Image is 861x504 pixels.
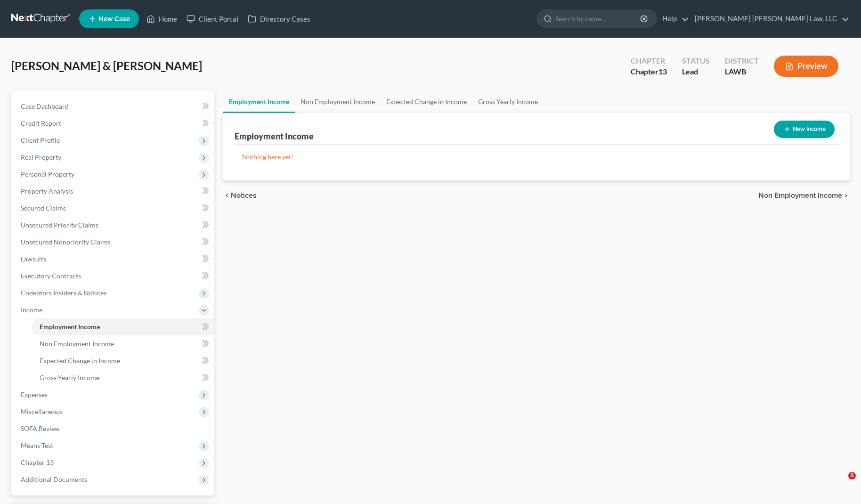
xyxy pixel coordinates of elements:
span: Unsecured Nonpriority Claims [21,238,111,246]
span: SOFA Review [21,424,60,432]
a: Directory Cases [243,10,315,27]
span: Case Dashboard [21,102,69,110]
span: Non Employment Income [758,192,842,199]
button: Non Employment Income chevron_right [758,192,850,199]
a: Employment Income [32,318,214,335]
a: SOFA Review [13,420,214,437]
a: Unsecured Nonpriority Claims [13,234,214,251]
a: Unsecured Priority Claims [13,217,214,234]
iframe: Intercom live chat [829,472,852,495]
div: Lead [682,66,710,77]
span: Codebtors Insiders & Notices [21,289,106,297]
span: Notices [231,192,257,199]
span: Income [21,306,42,314]
button: chevron_left Notices [223,192,257,199]
span: 13 [658,67,667,76]
a: Credit Report [13,115,214,132]
span: Secured Claims [21,204,66,212]
div: Chapter [631,56,667,66]
a: Case Dashboard [13,98,214,115]
a: Non Employment Income [295,90,381,113]
span: Means Test [21,441,53,449]
div: Status [682,56,710,66]
span: Executory Contracts [21,272,81,280]
a: Lawsuits [13,251,214,268]
span: Personal Property [21,170,74,178]
input: Search by name... [555,10,642,27]
a: Expected Change in Income [32,352,214,369]
div: District [725,56,759,66]
span: Employment Income [40,323,100,331]
i: chevron_left [223,192,231,199]
div: Employment Income [235,130,314,142]
span: Property Analysis [21,187,73,195]
div: LAWB [725,66,759,77]
i: chevron_right [842,192,850,199]
span: Expected Change in Income [40,357,120,365]
span: 5 [848,472,856,480]
a: Secured Claims [13,200,214,217]
span: Client Profile [21,136,60,144]
a: Property Analysis [13,183,214,200]
span: Gross Yearly Income [40,374,99,382]
span: [PERSON_NAME] & [PERSON_NAME] [11,59,202,73]
a: Help [658,10,689,27]
a: Gross Yearly Income [32,369,214,386]
span: Chapter 13 [21,458,54,466]
a: Home [142,10,182,27]
a: Expected Change in Income [381,90,472,113]
p: Nothing here yet! [242,152,831,162]
a: Employment Income [223,90,295,113]
span: Real Property [21,153,61,161]
span: Additional Documents [21,475,87,483]
span: Non Employment Income [40,340,114,348]
span: Expenses [21,390,48,398]
a: Gross Yearly Income [472,90,544,113]
button: New Income [774,121,835,138]
a: Executory Contracts [13,268,214,285]
a: Non Employment Income [32,335,214,352]
div: Chapter [631,66,667,77]
span: Unsecured Priority Claims [21,221,98,229]
button: Preview [774,56,838,77]
span: Credit Report [21,119,61,127]
a: Client Portal [182,10,243,27]
span: Lawsuits [21,255,46,263]
span: Miscellaneous [21,407,63,415]
a: [PERSON_NAME] [PERSON_NAME] Law, LLC [690,10,849,27]
span: New Case [98,16,130,23]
